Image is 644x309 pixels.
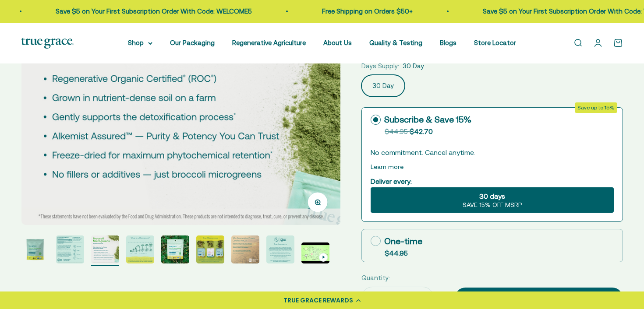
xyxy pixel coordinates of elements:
[283,296,353,305] div: TRUE GRACE REWARDS
[361,273,390,283] label: Quantity:
[266,235,294,266] button: Go to item 8
[232,39,306,46] a: Regenerative Agriculture
[408,287,433,308] button: Increase quantity
[21,235,49,266] button: Go to item 1
[126,235,154,266] button: Go to item 4
[196,235,224,266] button: Go to item 6
[362,287,387,308] button: Decrease quantity
[56,235,84,266] button: Go to item 2
[126,235,154,263] img: Microgreens are edible seedlings of vegetables & herbs. While used primarily in the restaurant in...
[323,39,352,46] a: About Us
[56,235,84,263] img: An easy way for kids and adults alike to get more of the superfood compounds found only in the br...
[301,242,329,266] button: Go to item 9
[40,6,236,17] p: Save $5 on Your First Subscription Order With Code: WELCOME5
[91,235,119,266] button: Go to item 3
[170,39,215,46] a: Our Packaging
[361,61,399,71] legend: Days Supply:
[128,38,152,48] summary: Shop
[440,39,456,46] a: Blogs
[369,39,422,46] a: Quality & Testing
[161,235,189,266] button: Go to item 5
[91,235,119,263] img: Daily Superfood for Cellular and Immune Health* - Regenerative Organic Certified® (ROC®) - Grown ...
[21,235,49,263] img: Broccoli Microgreens have been shown in studies to gently support the detoxification process — ak...
[161,235,189,263] img: Broccoli Microgreens have been shown in studies to gently support the detoxification process — ak...
[306,7,397,15] a: Free Shipping on Orders $50+
[196,235,224,263] img: Our microgreens are grown in American soul and freeze-dried in small batches to capture the most ...
[474,39,516,46] a: Store Locator
[231,235,259,266] button: Go to item 7
[403,61,424,71] span: 30 Day
[231,235,259,263] img: Regenerative Organic Certified (ROC) agriculture produces more nutritious and abundant food while...
[266,235,294,263] img: We work with Alkemist Labs, an independent, accredited botanical testing lab, to test the purity,...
